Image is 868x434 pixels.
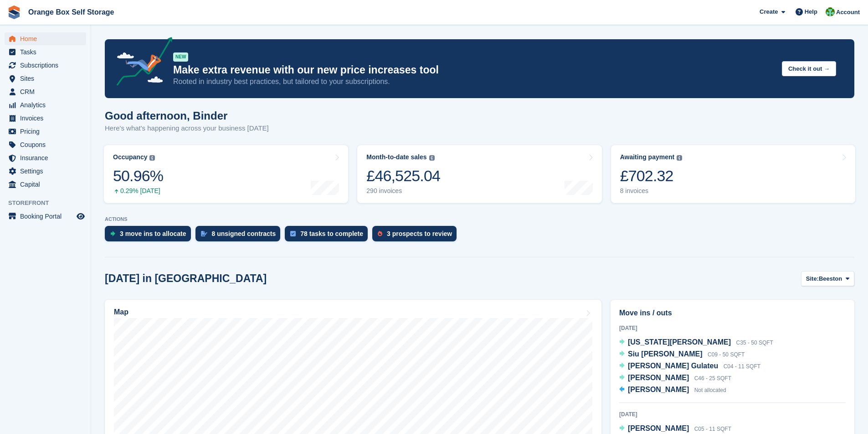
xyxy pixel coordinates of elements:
[7,5,21,19] img: stora-icon-8386f47178a22dfd0bd8f6a31ec36ba5ce8667c1dd55bd0f319d3a0aa187defe.svg
[357,145,601,203] a: Month-to-date sales £46,525.04 290 invoices
[25,5,118,20] a: Orange Box Self Storage
[366,153,426,161] div: Month-to-date sales
[20,32,75,45] span: Home
[20,178,75,191] span: Capital
[378,231,382,236] img: prospect-51fa495bee0391a8d652442698ab0144808aea92771e9ea1ae160a38d050c398.svg
[628,350,703,358] span: Siu [PERSON_NAME]
[782,61,836,76] button: Check it out →
[620,187,683,195] div: 8 invoices
[819,274,842,283] span: Beeston
[20,138,75,151] span: Coupons
[619,361,760,372] a: [PERSON_NAME] Gulateu C04 - 11 SQFT
[105,123,269,134] p: Here's what's happening across your business [DATE]
[20,210,75,223] span: Booking Portal
[619,410,846,418] div: [DATE]
[387,230,452,237] div: 3 prospects to review
[5,165,86,178] a: menu
[105,110,269,122] h1: Good afternoon, Binder
[201,231,207,236] img: contract_signature_icon-13c848040528278c33f63329250d36e43548de30e8caae1d1a13099fd9432cc5.svg
[300,230,363,237] div: 78 tasks to complete
[5,112,86,125] a: menu
[836,8,860,17] span: Account
[611,145,855,203] a: Awaiting payment £702.32 8 invoices
[805,7,817,16] span: Help
[5,138,86,151] a: menu
[285,226,372,246] a: 78 tasks to complete
[113,187,163,195] div: 0.29% [DATE]
[5,152,86,164] a: menu
[619,324,846,332] div: [DATE]
[173,77,775,87] p: Rooted in industry best practices, but tailored to your subscriptions.
[619,349,745,361] a: Siu [PERSON_NAME] C09 - 50 SQFT
[149,155,155,161] img: icon-info-grey-7440780725fd019a000dd9b08b2336e03edf1995a4989e88bcd33f0948082b44.svg
[20,85,75,98] span: CRM
[736,340,773,346] span: C35 - 50 SQFT
[620,153,675,161] div: Awaiting payment
[677,155,682,161] img: icon-info-grey-7440780725fd019a000dd9b08b2336e03edf1995a4989e88bcd33f0948082b44.svg
[5,125,86,138] a: menu
[366,187,440,195] div: 290 invoices
[806,274,819,283] span: Site:
[628,338,731,346] span: [US_STATE][PERSON_NAME]
[20,99,75,111] span: Analytics
[694,375,731,382] span: C46 - 25 SQFT
[20,112,75,125] span: Invoices
[724,363,760,370] span: C04 - 11 SQFT
[5,72,86,85] a: menu
[105,226,195,246] a: 3 move ins to allocate
[113,153,147,161] div: Occupancy
[5,99,86,111] a: menu
[114,308,128,316] h2: Map
[628,374,689,382] span: [PERSON_NAME]
[619,337,773,349] a: [US_STATE][PERSON_NAME] C35 - 50 SQFT
[366,167,440,185] div: £46,525.04
[5,178,86,191] a: menu
[620,167,683,185] div: £702.32
[694,387,726,393] span: Not allocated
[20,59,75,72] span: Subscriptions
[801,271,854,286] button: Site: Beeston
[105,272,267,285] h2: [DATE] in [GEOGRAPHIC_DATA]
[619,372,731,384] a: [PERSON_NAME] C46 - 25 SQFT
[694,426,731,432] span: C05 - 11 SQFT
[826,7,835,16] img: Binder Bhardwaj
[5,46,86,58] a: menu
[20,165,75,178] span: Settings
[5,32,86,45] a: menu
[290,231,296,236] img: task-75834270c22a3079a89374b754ae025e5fb1db73e45f91037f5363f120a921f8.svg
[195,226,285,246] a: 8 unsigned contracts
[20,125,75,138] span: Pricing
[5,85,86,98] a: menu
[8,199,91,208] span: Storefront
[20,72,75,85] span: Sites
[628,424,689,432] span: [PERSON_NAME]
[120,230,186,237] div: 3 move ins to allocate
[104,145,348,203] a: Occupancy 50.96% 0.29% [DATE]
[110,231,115,236] img: move_ins_to_allocate_icon-fdf77a2bb77ea45bf5b3d319d69a93e2d87916cf1d5bf7949dd705db3b84f3ca.svg
[628,386,689,393] span: [PERSON_NAME]
[372,226,461,246] a: 3 prospects to review
[173,63,775,77] p: Make extra revenue with our new price increases tool
[619,308,846,319] h2: Move ins / outs
[628,362,718,370] span: [PERSON_NAME] Gulateu
[5,210,86,223] a: menu
[109,37,173,89] img: price-adjustments-announcement-icon-8257ccfd72463d97f412b2fc003d46551f7dbcb40ab6d574587a9cd5c0d94...
[5,59,86,72] a: menu
[173,52,188,62] div: NEW
[75,211,86,222] a: Preview store
[429,155,435,161] img: icon-info-grey-7440780725fd019a000dd9b08b2336e03edf1995a4989e88bcd33f0948082b44.svg
[760,7,778,16] span: Create
[20,152,75,164] span: Insurance
[708,351,745,358] span: C09 - 50 SQFT
[212,230,276,237] div: 8 unsigned contracts
[105,216,854,222] p: ACTIONS
[619,384,726,396] a: [PERSON_NAME] Not allocated
[113,167,163,185] div: 50.96%
[20,46,75,58] span: Tasks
